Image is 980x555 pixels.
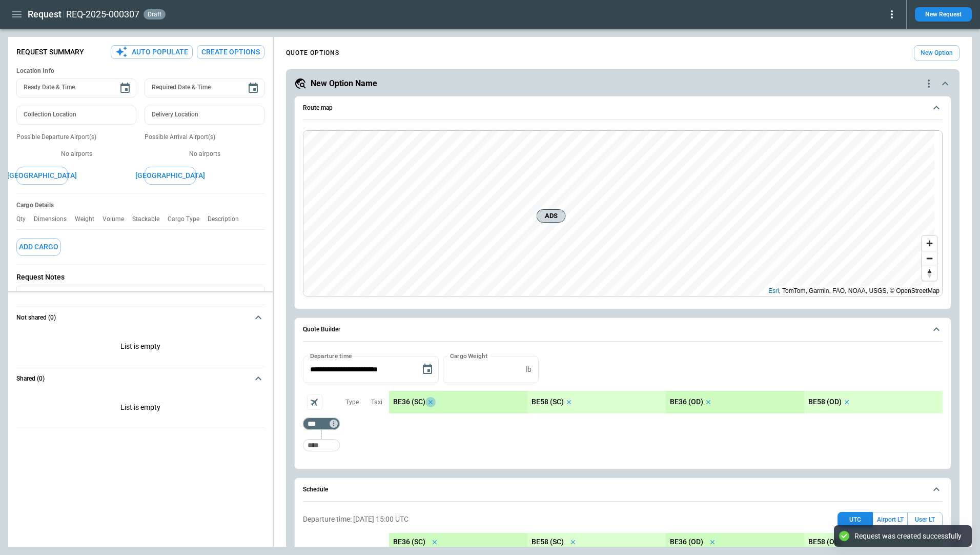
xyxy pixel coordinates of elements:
button: Choose date [115,78,135,98]
div: , TomTom, Garmin, FAO, NOAA, USGS, © OpenStreetMap [768,286,940,296]
p: Type [345,398,359,407]
h2: REQ-2025-000307 [66,8,139,21]
button: Add Cargo [16,238,61,256]
p: Request Summary [16,48,84,56]
p: Dimensions [34,215,75,223]
div: Route map [303,130,943,297]
button: Not shared (0) [16,305,264,330]
h6: Location Info [16,67,264,75]
h6: Schedule [303,486,328,493]
h5: New Option Name [311,78,377,89]
button: Choose date [243,78,263,98]
p: BE36 (SC) [393,538,425,546]
button: User LT [907,512,943,528]
h6: Not shared (0) [16,314,56,321]
p: Request Notes [16,273,264,282]
p: Weight [75,215,103,223]
button: UTC [838,512,873,528]
button: Choose date, selected date is Sep 25, 2025 [417,359,438,380]
span: ADS [541,211,561,221]
p: Qty [16,215,34,223]
p: BE36 (OD) [670,538,703,546]
button: Zoom in [922,236,937,251]
div: Request was created successfully [854,531,962,541]
div: quote-option-actions [923,77,935,90]
p: Volume [103,215,132,223]
p: Possible Departure Airport(s) [16,133,136,142]
p: Cargo Type [168,215,208,223]
h6: Cargo Details [16,202,264,209]
h6: Route map [303,105,333,111]
button: Reset bearing to north [922,266,937,281]
button: New Option [914,45,959,61]
p: Departure time: [DATE] 15:00 UTC [303,515,409,524]
button: Schedule [303,478,943,502]
p: lb [526,365,532,374]
button: Zoom out [922,251,937,266]
button: Create Options [197,45,264,59]
div: Too short [303,439,340,451]
p: No airports [145,150,264,158]
a: Esri [768,287,779,294]
div: scrollable content [389,391,943,413]
span: Aircraft selection [307,394,322,410]
span: draft [146,11,164,18]
p: Possible Arrival Airport(s) [145,133,264,142]
button: [GEOGRAPHIC_DATA] [16,167,68,185]
p: Stackable [132,215,168,223]
h1: Request [28,8,62,21]
button: [GEOGRAPHIC_DATA] [145,167,196,185]
p: BE58 (OD) [808,398,842,406]
p: Taxi [371,398,382,407]
div: Not shared (0) [16,391,264,427]
p: BE58 (SC) [532,538,564,546]
p: No airports [16,150,136,158]
p: BE58 (SC) [532,398,564,406]
p: BE58 (OD) [808,538,842,546]
div: Quote Builder [303,356,943,457]
canvas: Map [303,131,934,296]
button: Auto Populate [111,45,193,59]
button: Quote Builder [303,318,943,342]
div: Too short [303,418,340,430]
p: List is empty [16,330,264,366]
h6: Shared (0) [16,375,45,382]
button: New Option Namequote-option-actions [294,77,951,90]
button: New Request [915,7,972,22]
p: Description [208,215,247,223]
div: Not shared (0) [16,330,264,366]
button: Airport LT [873,512,907,528]
h4: QUOTE OPTIONS [286,51,339,55]
p: BE36 (OD) [670,398,703,406]
label: Cargo Weight [450,351,487,360]
p: List is empty [16,391,264,427]
label: Departure time [310,351,352,360]
p: BE36 (SC) [393,398,425,406]
h6: Quote Builder [303,326,340,333]
button: Shared (0) [16,366,264,391]
button: Route map [303,96,943,120]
